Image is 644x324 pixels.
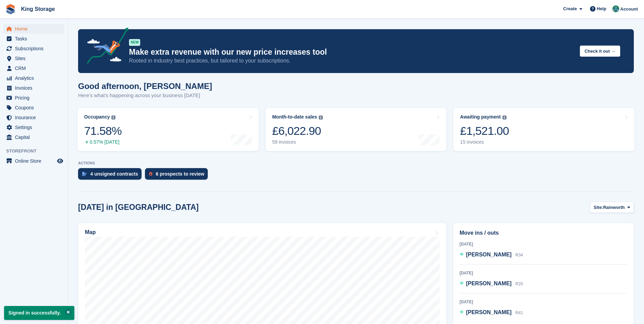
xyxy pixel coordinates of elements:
[3,44,64,53] a: menu
[466,281,512,286] span: [PERSON_NAME]
[156,171,204,177] div: 6 prospects to review
[3,113,64,122] a: menu
[145,168,211,183] a: 6 prospects to review
[460,114,501,120] div: Awaiting payment
[3,156,64,166] a: menu
[129,39,140,46] div: NEW
[129,57,574,65] p: Rooted in industry best practices, but tailored to your subscriptions.
[319,115,323,120] img: icon-info-grey-7440780725fd019a000dd9b08b2336e03edf1995a4989e88bcd33f0948082b44.svg
[78,203,199,212] h2: [DATE] in [GEOGRAPHIC_DATA]
[460,270,627,276] div: [DATE]
[580,46,620,57] button: Check it out →
[272,124,323,138] div: £6,022.90
[15,54,56,63] span: Sites
[85,229,96,235] h2: Map
[453,108,634,151] a: Awaiting payment £1,521.00 15 invoices
[78,82,212,91] h1: Good afternoon, [PERSON_NAME]
[15,132,56,142] span: Capital
[460,229,627,237] h2: Move ins / outs
[78,92,212,100] p: Here's what's happening across your business [DATE]
[56,157,64,165] a: Preview store
[3,34,64,43] a: menu
[3,83,64,93] a: menu
[84,114,110,120] div: Occupancy
[515,310,523,315] span: R41
[3,54,64,63] a: menu
[515,253,523,257] span: R34
[111,115,115,120] img: icon-info-grey-7440780725fd019a000dd9b08b2336e03edf1995a4989e88bcd33f0948082b44.svg
[3,132,64,142] a: menu
[84,139,122,145] div: 0.57% [DATE]
[6,148,68,155] span: Storefront
[90,171,138,177] div: 4 unsigned contracts
[3,64,64,73] a: menu
[15,156,56,166] span: Online Store
[272,114,317,120] div: Month-to-date sales
[3,93,64,103] a: menu
[272,139,323,145] div: 59 invoices
[129,47,574,57] p: Make extra revenue with our new price increases tool
[466,309,512,315] span: [PERSON_NAME]
[84,124,122,138] div: 71.58%
[460,139,509,145] div: 15 invoices
[460,124,509,138] div: £1,521.00
[590,202,634,213] button: Site: Rainworth
[15,24,56,34] span: Home
[3,73,64,83] a: menu
[460,308,523,317] a: [PERSON_NAME] R41
[78,168,145,183] a: 4 unsigned contracts
[603,204,625,211] span: Rainworth
[460,241,627,247] div: [DATE]
[515,282,523,286] span: R20
[149,172,152,176] img: prospect-51fa495bee0391a8d652442698ab0144808aea92771e9ea1ae160a38d050c398.svg
[460,280,523,288] a: [PERSON_NAME] R20
[5,4,16,14] img: stora-icon-8386f47178a22dfd0bd8f6a31ec36ba5ce8667c1dd55bd0f319d3a0aa187defe.svg
[3,123,64,132] a: menu
[15,73,56,83] span: Analytics
[15,123,56,132] span: Settings
[15,113,56,122] span: Insurance
[15,93,56,103] span: Pricing
[15,44,56,53] span: Subscriptions
[81,28,129,66] img: price-adjustments-announcement-icon-8257ccfd72463d97f412b2fc003d46551f7dbcb40ab6d574587a9cd5c0d94...
[620,6,638,13] span: Account
[3,103,64,112] a: menu
[563,5,577,12] span: Create
[597,5,606,12] span: Help
[466,252,512,257] span: [PERSON_NAME]
[15,64,56,73] span: CRM
[3,24,64,34] a: menu
[77,108,259,151] a: Occupancy 71.58% 0.57% [DATE]
[612,5,619,12] img: John King
[78,161,634,165] p: ACTIONS
[15,83,56,93] span: Invoices
[460,251,523,259] a: [PERSON_NAME] R34
[82,172,87,176] img: contract_signature_icon-13c848040528278c33f63329250d36e43548de30e8caae1d1a13099fd9432cc5.svg
[460,299,627,305] div: [DATE]
[502,115,507,120] img: icon-info-grey-7440780725fd019a000dd9b08b2336e03edf1995a4989e88bcd33f0948082b44.svg
[15,34,56,43] span: Tasks
[594,204,603,211] span: Site:
[18,3,58,15] a: King Storage
[15,103,56,112] span: Coupons
[265,108,447,151] a: Month-to-date sales £6,022.90 59 invoices
[4,306,74,320] p: Signed in successfully.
